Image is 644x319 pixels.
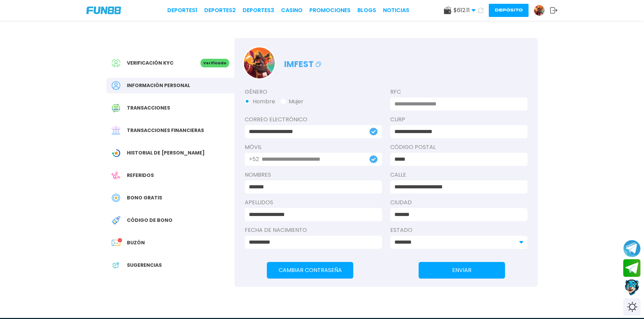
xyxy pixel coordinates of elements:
[127,149,205,157] span: Historial de [PERSON_NAME]
[623,298,641,316] div: Switch theme
[281,97,304,106] button: Mujer
[390,88,528,96] label: RFC
[390,226,528,234] label: Estado
[112,194,120,202] img: Free Bonus
[245,115,382,124] label: Correo electrónico
[245,171,382,179] label: NOMBRES
[245,88,382,96] label: Género
[390,143,528,151] label: Código Postal
[106,213,234,228] a: Redeem BonusCódigo de bono
[390,115,528,124] label: CURP
[309,6,351,15] a: Promociones
[244,47,275,78] img: Avatar
[127,262,162,269] span: Sugerencias
[112,171,120,180] img: Referral
[534,5,544,16] img: Avatar
[419,262,505,279] button: ENVIAR
[118,238,122,242] p: 2
[127,239,145,246] span: Buzón
[623,279,641,297] button: Contact customer service
[454,6,476,15] span: $ 612.11
[106,168,234,183] a: ReferralReferidos
[112,238,120,247] img: Inbox
[284,55,323,71] p: imfest
[390,198,528,207] label: Ciudad
[623,259,641,277] button: Join telegram
[106,55,234,71] a: Verificación KYCVerificado
[204,6,236,15] a: Deportes2
[106,257,234,273] a: App FeedbackSugerencias
[245,97,275,106] button: Hombre
[127,194,162,201] span: Bono Gratis
[112,126,120,135] img: Financial Transaction
[106,78,234,93] a: PersonalInformación personal
[86,7,121,14] img: Company Logo
[245,143,382,151] label: Móvil
[127,82,190,89] span: Información personal
[243,6,274,15] a: Deportes3
[245,198,382,207] label: APELLIDOS
[249,155,259,163] p: +52
[200,59,229,67] p: Verificado
[127,217,172,224] span: Código de bono
[167,6,197,15] a: Deportes1
[489,4,529,17] button: Depósito
[112,149,120,157] img: Wagering Transaction
[112,104,120,112] img: Transaction History
[267,262,353,279] button: Cambiar Contraseña
[357,6,376,15] a: BLOGS
[112,261,120,270] img: App Feedback
[106,145,234,161] a: Wagering TransactionHistorial de [PERSON_NAME]
[106,235,234,251] a: InboxBuzón2
[106,190,234,206] a: Free BonusBono Gratis
[127,127,204,134] span: Transacciones financieras
[383,6,409,15] a: NOTICIAS
[106,100,234,116] a: Transaction HistoryTransacciones
[112,81,120,90] img: Personal
[106,123,234,138] a: Financial TransactionTransacciones financieras
[112,216,120,225] img: Redeem Bonus
[390,171,528,179] label: Calle
[245,226,382,234] label: Fecha de Nacimiento
[623,240,641,257] button: Join telegram channel
[127,104,170,112] span: Transacciones
[534,5,550,16] a: Avatar
[281,6,302,15] a: CASINO
[127,172,154,179] span: Referidos
[127,59,174,67] span: Verificación KYC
